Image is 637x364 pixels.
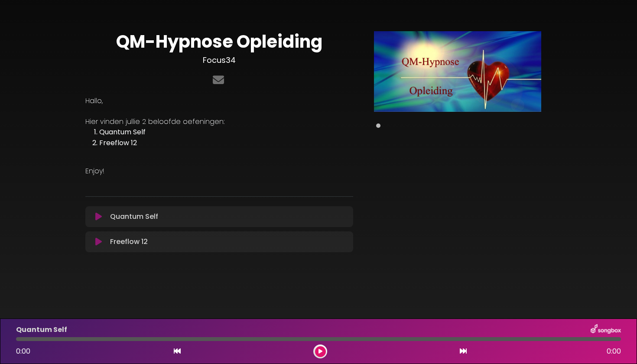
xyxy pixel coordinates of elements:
[99,127,353,138] li: Quantum Self
[85,55,353,65] h3: Focus34
[85,166,353,176] p: Enjoy!
[85,96,353,106] p: Hallo,
[99,138,353,149] li: Freeflow 12
[85,31,353,52] h1: QM-Hypnose Opleiding
[110,211,158,222] p: Quantum Self
[85,117,353,127] p: Hier vinden jullie 2 beloofde oefeningen:
[374,31,541,112] img: Main Media
[110,237,148,247] p: Freeflow 12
